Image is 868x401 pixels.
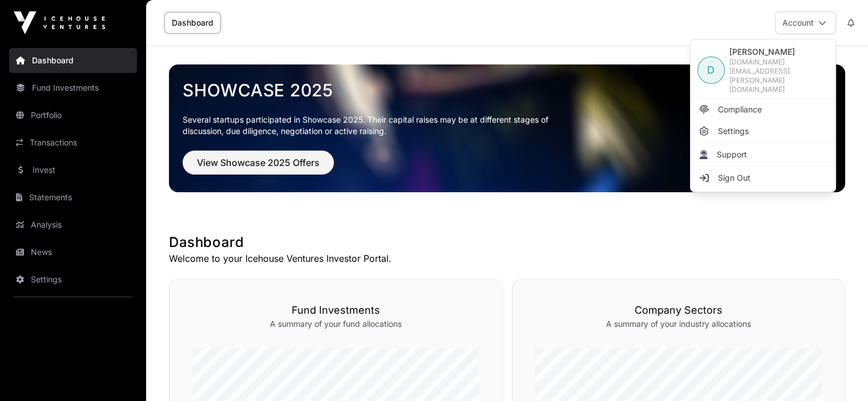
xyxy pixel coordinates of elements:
span: Support [717,149,747,160]
p: Several startups participated in Showcase 2025. Their capital raises may be at different stages o... [183,114,566,137]
a: View Showcase 2025 Offers [183,162,334,173]
a: Settings [9,267,137,292]
img: Showcase 2025 [169,64,845,192]
li: Support [693,144,833,165]
iframe: Chat Widget [811,346,868,401]
span: Sign Out [718,172,750,184]
span: View Showcase 2025 Offers [197,156,320,169]
a: Transactions [9,130,137,155]
span: [PERSON_NAME] [729,46,829,58]
li: Sign Out [693,168,833,188]
h3: Fund Investments [192,302,479,318]
a: Settings [693,121,833,141]
span: D [707,62,714,78]
p: A summary of your industry allocations [535,318,822,330]
img: Icehouse Ventures Logo [14,11,105,34]
h3: Company Sectors [535,302,822,318]
span: [DOMAIN_NAME][EMAIL_ADDRESS][PERSON_NAME][DOMAIN_NAME] [729,58,829,94]
button: View Showcase 2025 Offers [183,151,334,175]
p: A summary of your fund allocations [192,318,479,330]
a: Analysis [9,212,137,237]
span: Compliance [718,104,762,115]
p: Welcome to your Icehouse Ventures Investor Portal. [169,252,845,265]
a: Statements [9,185,137,210]
span: Settings [718,125,749,137]
a: Portfolio [9,103,137,128]
a: Fund Investments [9,75,137,100]
h1: Dashboard [169,233,845,252]
a: Dashboard [164,12,221,34]
button: Account [775,11,836,34]
a: Invest [9,157,137,183]
a: News [9,240,137,265]
a: Dashboard [9,48,137,73]
a: Compliance [693,99,833,120]
a: Showcase 2025 [183,80,831,100]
